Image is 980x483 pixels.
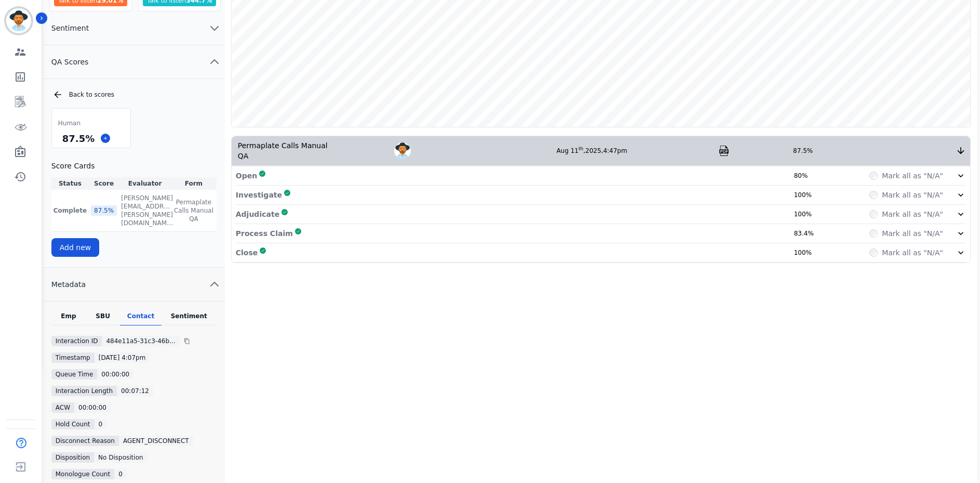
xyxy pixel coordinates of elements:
[60,129,97,148] div: 87.5 %
[162,312,217,325] div: Sentiment
[102,336,180,346] div: 484e11a5-31c3-46bb-bc7c-db8a5dc5994a
[794,229,820,238] div: 83.4%
[794,191,820,199] div: 100%
[232,136,335,165] div: Permaplate Calls Manual QA
[882,190,943,200] label: Mark all as "N/A"
[171,177,217,190] th: Form
[208,278,221,291] svg: chevron up
[95,353,150,363] div: [DATE] 4:07pm
[794,210,820,218] div: 100%
[52,89,217,100] div: Back to scores
[51,312,86,325] div: Emp
[173,198,214,223] span: Permaplate Calls Manual QA
[51,436,119,446] div: Disconnect Reason
[119,436,193,446] div: AGENT_DISCONNECT
[719,146,729,156] img: qa-pdf.svg
[208,22,221,34] svg: chevron down
[51,336,102,346] div: Interaction ID
[91,205,117,216] div: 87.5 %
[51,177,89,190] th: Status
[51,353,95,363] div: Timestamp
[882,228,943,239] label: Mark all as "N/A"
[51,402,74,413] div: ACW
[43,57,97,67] span: QA Scores
[882,209,943,219] label: Mark all as "N/A"
[793,147,897,155] div: 87.5%
[794,249,820,257] div: 100%
[43,268,225,302] button: Metadata chevron up
[603,147,627,154] span: 4:47pm
[89,177,119,190] th: Score
[51,469,114,479] div: Monologue Count
[236,247,258,258] p: Close
[114,469,127,479] div: 0
[43,45,225,79] button: QA Scores chevron up
[51,238,100,257] button: Add new
[43,279,94,290] span: Metadata
[236,228,293,239] p: Process Claim
[74,402,111,413] div: 00:00:00
[58,119,80,127] span: Human
[579,146,583,151] sup: th
[86,312,120,325] div: SBU
[394,142,411,159] img: Avatar
[556,147,660,155] div: Aug 11 , 2025 ,
[236,209,279,219] p: Adjudicate
[43,11,225,45] button: Sentiment chevron down
[43,23,97,33] span: Sentiment
[794,172,820,180] div: 80%
[95,419,107,429] div: 0
[51,452,94,463] div: Disposition
[117,386,153,396] div: 00:07:12
[51,386,117,396] div: Interaction Length
[6,8,31,33] img: Bordered avatar
[120,312,162,325] div: Contact
[51,419,95,429] div: Hold Count
[208,56,221,68] svg: chevron up
[97,369,133,380] div: 00:00:00
[94,452,147,463] div: No Disposition
[53,206,87,215] p: Complete
[236,171,257,181] p: Open
[236,190,282,200] p: Investigate
[51,161,217,171] h3: Score Cards
[121,194,173,227] p: [PERSON_NAME][EMAIL_ADDRESS][PERSON_NAME][DOMAIN_NAME]
[882,171,943,181] label: Mark all as "N/A"
[882,247,943,258] label: Mark all as "N/A"
[51,369,98,380] div: Queue Time
[119,177,171,190] th: Evaluator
